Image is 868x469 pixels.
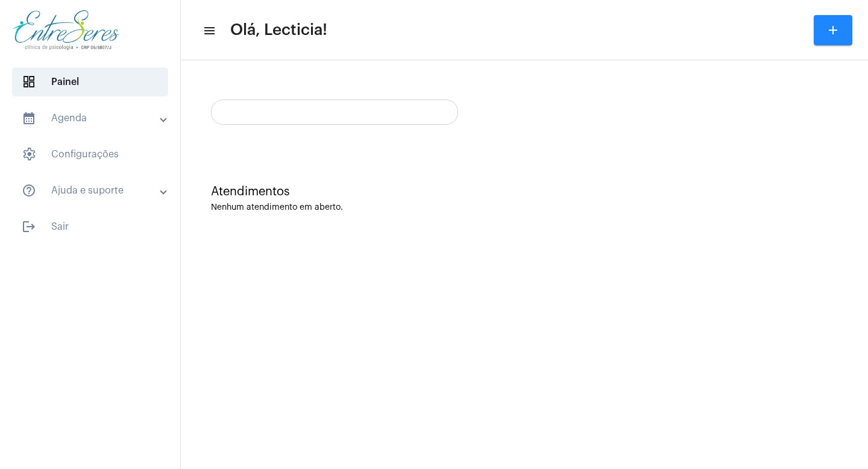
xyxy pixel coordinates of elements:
div: Nenhum atendimento em aberto. [211,203,838,212]
span: sidenav icon [22,75,36,89]
mat-expansion-panel-header: sidenav iconAjuda e suporte [7,176,180,205]
span: Olá, Lecticia! [230,20,327,40]
mat-panel-title: Agenda [22,111,161,125]
mat-icon: sidenav icon [22,219,36,234]
span: Painel [12,68,168,96]
mat-expansion-panel-header: sidenav iconAgenda [7,104,180,133]
div: Atendimentos [211,185,838,198]
span: sidenav icon [22,147,36,162]
mat-icon: sidenav icon [22,183,36,198]
mat-icon: sidenav icon [203,24,215,38]
img: aa27006a-a7e4-c883-abf8-315c10fe6841.png [10,6,122,54]
mat-panel-title: Ajuda e suporte [22,183,161,198]
span: Sair [12,212,168,241]
mat-icon: add [826,23,840,37]
mat-icon: sidenav icon [22,111,36,125]
span: Configurações [12,140,168,169]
